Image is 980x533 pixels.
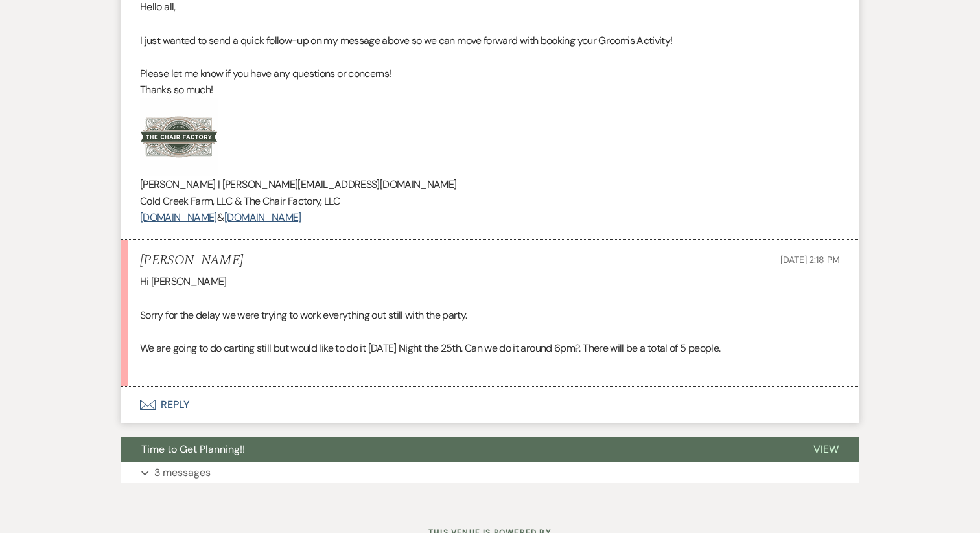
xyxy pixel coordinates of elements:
button: Time to Get Planning!! [121,437,793,462]
a: [DOMAIN_NAME] [224,210,301,224]
button: View [793,437,859,462]
a: [DOMAIN_NAME] [140,210,217,224]
span: Thanks so much! [140,83,213,96]
span: Cold Creek Farm, LLC & The Chair Factory, LLC [140,194,340,208]
span: & [217,210,224,224]
span: I just wanted to send a quick follow-up on my message above so we can move forward with booking y... [140,34,672,47]
span: [DATE] 2:18 PM [780,254,840,266]
button: 3 messages [121,462,859,484]
span: Time to Get Planning!! [141,442,245,456]
p: Sorry for the delay we were trying to work everything out still with the party. [140,307,840,324]
span: View [813,442,839,456]
span: [PERSON_NAME] | [PERSON_NAME][EMAIL_ADDRESS][DOMAIN_NAME] [140,177,457,191]
h5: [PERSON_NAME] [140,253,243,269]
p: 3 messages [154,464,211,481]
p: We are going to do carting still but would like to do it [DATE] Night the 25th. Can we do it arou... [140,340,840,357]
span: Please let me know if you have any questions or concerns! [140,67,391,80]
button: Reply [121,387,859,423]
p: Hi [PERSON_NAME] [140,273,840,290]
